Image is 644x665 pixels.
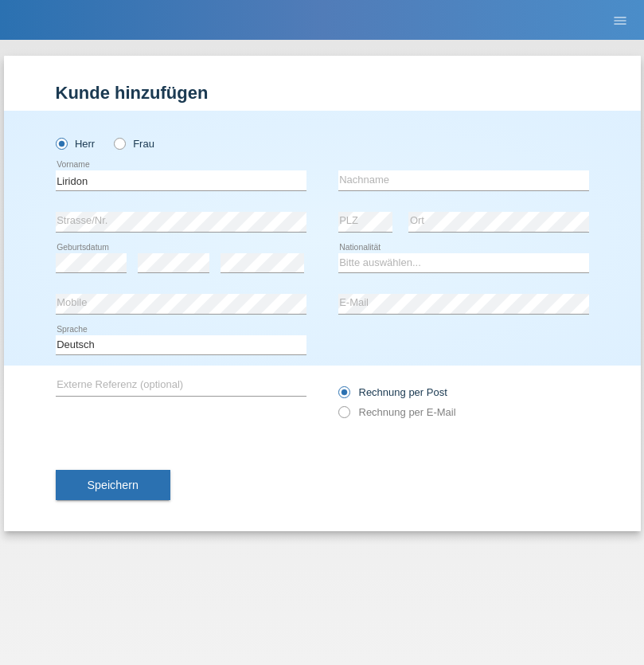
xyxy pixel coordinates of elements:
[114,138,124,148] input: Frau
[88,479,139,491] span: Speichern
[56,470,170,500] button: Speichern
[604,15,636,25] a: menu
[338,406,349,426] input: Rechnung per E-Mail
[338,406,456,418] label: Rechnung per E-Mail
[612,13,628,29] i: menu
[56,83,589,103] h1: Kunde hinzufügen
[338,386,447,398] label: Rechnung per Post
[56,138,66,148] input: Herr
[338,386,349,406] input: Rechnung per Post
[114,138,154,150] label: Frau
[56,138,96,150] label: Herr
